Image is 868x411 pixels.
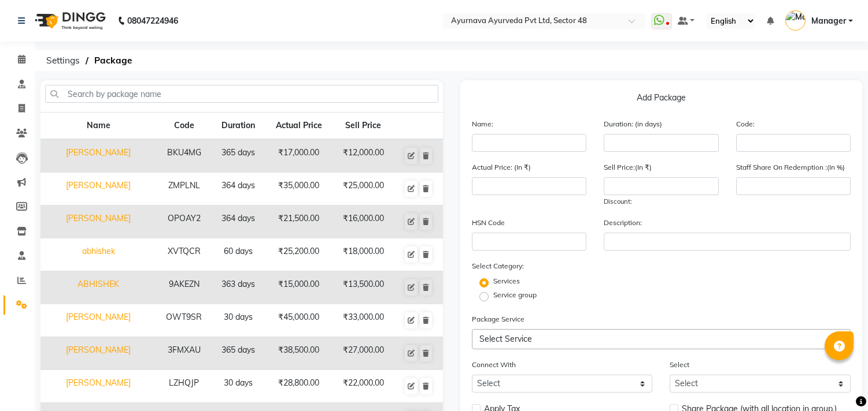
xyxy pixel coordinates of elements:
label: Code: [736,119,755,129]
td: 30 days [212,370,265,403]
td: ₹21,500.00 [265,206,333,238]
iframe: chat widget [819,365,856,399]
label: Sell Price:(In ₹) [604,162,652,173]
td: [PERSON_NAME] [40,173,156,206]
td: ₹15,000.00 [265,271,333,304]
td: ₹25,000.00 [333,173,394,206]
td: ₹17,000.00 [265,139,333,173]
td: [PERSON_NAME] [40,304,156,337]
img: logo [29,5,109,37]
td: OWT9SR [156,304,212,337]
td: 3FMXAU [156,337,212,370]
td: ABHISHEK [40,271,156,304]
b: 08047224946 [127,5,178,37]
span: Discount: [604,197,632,206]
td: ₹28,800.00 [265,370,333,403]
th: Duration [212,113,265,140]
td: 9AKEZN [156,271,212,304]
span: Select Service [479,334,532,344]
td: ₹12,000.00 [333,139,394,173]
td: 364 days [212,173,265,206]
td: ₹45,000.00 [265,304,333,337]
th: Sell Price [333,113,394,140]
td: 60 days [212,238,265,271]
td: abhishek [40,238,156,271]
th: Code [156,113,212,140]
td: [PERSON_NAME] [40,206,156,238]
label: Select Category: [472,261,524,271]
input: Search by package name [45,85,438,103]
label: HSN Code [472,218,505,228]
td: 364 days [212,206,265,238]
th: Name [40,113,156,140]
label: Name: [472,119,493,129]
label: Duration: (in days) [604,119,662,129]
label: Services [493,276,520,286]
span: Manager [811,15,846,27]
span: Settings [40,50,86,71]
td: 365 days [212,139,265,173]
td: ₹22,000.00 [333,370,394,403]
td: 365 days [212,337,265,370]
label: Description: [604,218,642,228]
td: 363 days [212,271,265,304]
th: Actual Price [265,113,333,140]
img: Manager [785,10,806,31]
label: Connect With [472,360,516,370]
td: [PERSON_NAME] [40,139,156,173]
td: ₹13,500.00 [333,271,394,304]
label: Select [670,360,689,370]
td: ₹25,200.00 [265,238,333,271]
label: Actual Price: (In ₹) [472,162,531,173]
label: Service group [493,290,537,300]
td: OPOAY2 [156,206,212,238]
label: Package Service [472,314,525,324]
td: LZHQJP [156,370,212,403]
td: ₹33,000.00 [333,304,394,337]
td: XVTQCR [156,238,212,271]
td: [PERSON_NAME] [40,370,156,403]
td: ₹18,000.00 [333,238,394,271]
td: ₹16,000.00 [333,206,394,238]
td: ZMPLNL [156,173,212,206]
td: [PERSON_NAME] [40,337,156,370]
span: Package [88,50,138,71]
p: Add Package [472,92,851,109]
td: ₹27,000.00 [333,337,394,370]
td: 30 days [212,304,265,337]
td: ₹35,000.00 [265,173,333,206]
label: Staff Share On Redemption :(In %) [736,162,845,173]
td: BKU4MG [156,139,212,173]
td: ₹38,500.00 [265,337,333,370]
